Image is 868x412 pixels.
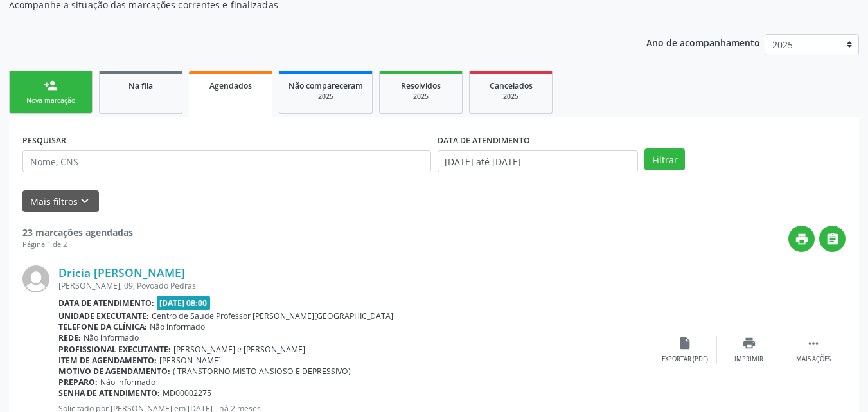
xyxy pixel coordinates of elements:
[389,92,453,102] div: 2025
[78,194,92,208] i: keyboard_arrow_down
[795,232,809,246] i: print
[662,355,708,364] div: Exportar (PDF)
[646,34,760,50] p: Ano de acompanhamento
[58,298,154,309] b: Data de atendimento:
[819,226,846,252] button: 
[159,355,221,366] span: [PERSON_NAME]
[84,332,139,343] span: Não informado
[58,355,157,366] b: Item de agendamento:
[22,226,133,238] strong: 23 marcações agendadas
[22,265,49,292] img: img
[163,388,211,399] span: MD00002275
[209,80,252,91] span: Agendados
[173,366,351,377] span: ( TRANSTORNO MISTO ANSIOSO E DEPRESSIVO)
[128,80,153,91] span: Na fila
[100,377,155,388] span: Não informado
[644,148,685,170] button: Filtrar
[788,226,815,252] button: print
[157,296,211,310] span: [DATE] 08:00
[479,92,543,102] div: 2025
[678,336,692,350] i: insert_drive_file
[288,92,363,102] div: 2025
[734,355,763,364] div: Imprimir
[806,336,820,350] i: 
[438,130,530,150] label: DATA DE ATENDIMENTO
[58,332,81,343] b: Rede:
[438,150,639,172] input: Selecione um intervalo
[22,130,66,150] label: PESQUISAR
[58,321,147,332] b: Telefone da clínica:
[58,366,170,377] b: Motivo de agendamento:
[58,377,98,388] b: Preparo:
[22,150,431,172] input: Nome, CNS
[58,388,160,399] b: Senha de atendimento:
[58,344,171,355] b: Profissional executante:
[22,190,99,213] button: Mais filtroskeyboard_arrow_down
[490,80,533,91] span: Cancelados
[22,239,133,250] div: Página 1 de 2
[288,80,363,91] span: Não compareceram
[19,96,83,105] div: Nova marcação
[401,80,441,91] span: Resolvidos
[58,280,653,291] div: [PERSON_NAME], 09, Povoado Pedras
[173,344,305,355] span: [PERSON_NAME] e [PERSON_NAME]
[152,310,393,321] span: Centro de Saude Professor [PERSON_NAME][GEOGRAPHIC_DATA]
[58,310,149,321] b: Unidade executante:
[826,232,840,246] i: 
[150,321,205,332] span: Não informado
[58,265,185,280] a: Dricia [PERSON_NAME]
[796,355,831,364] div: Mais ações
[44,78,58,93] div: person_add
[742,336,756,350] i: print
